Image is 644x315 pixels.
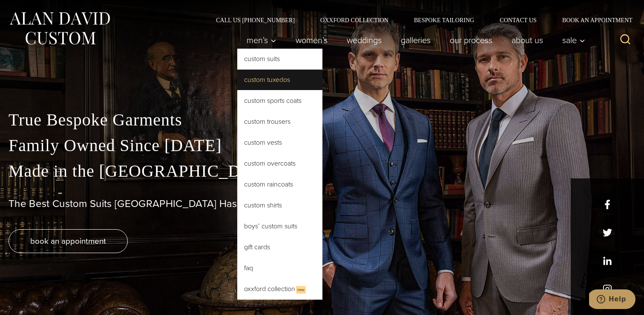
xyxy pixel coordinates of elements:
[237,237,322,257] a: Gift Cards
[487,17,549,23] a: Contact Us
[237,32,286,49] button: Men’s sub menu toggle
[203,17,308,23] a: Call Us [PHONE_NUMBER]
[237,258,322,278] a: FAQ
[237,70,322,90] a: Custom Tuxedos
[237,90,322,111] a: Custom Sports Coats
[589,289,635,311] iframe: Opens a widget where you can chat to one of our agents
[286,32,337,49] a: Women’s
[549,17,635,23] a: Book an Appointment
[440,32,502,49] a: Our Process
[9,9,111,47] img: Alan David Custom
[553,32,590,49] button: Sale sub menu toggle
[237,195,322,216] a: Custom Shirts
[203,17,635,23] nav: Secondary Navigation
[237,111,322,132] a: Custom Trousers
[30,235,106,247] span: book an appointment
[237,49,322,69] a: Custom Suits
[237,32,590,49] nav: Primary Navigation
[237,132,322,153] a: Custom Vests
[237,279,322,300] a: Oxxford CollectionNew
[308,17,401,23] a: Oxxford Collection
[9,107,635,184] p: True Bespoke Garments Family Owned Since [DATE] Made in the [GEOGRAPHIC_DATA]
[9,229,128,253] a: book an appointment
[296,286,306,294] span: New
[391,32,440,49] a: Galleries
[237,216,322,236] a: Boys’ Custom Suits
[237,174,322,195] a: Custom Raincoats
[237,153,322,174] a: Custom Overcoats
[9,198,635,210] h1: The Best Custom Suits [GEOGRAPHIC_DATA] Has to Offer
[502,32,553,49] a: About Us
[337,32,391,49] a: weddings
[615,30,635,50] button: View Search Form
[401,17,487,23] a: Bespoke Tailoring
